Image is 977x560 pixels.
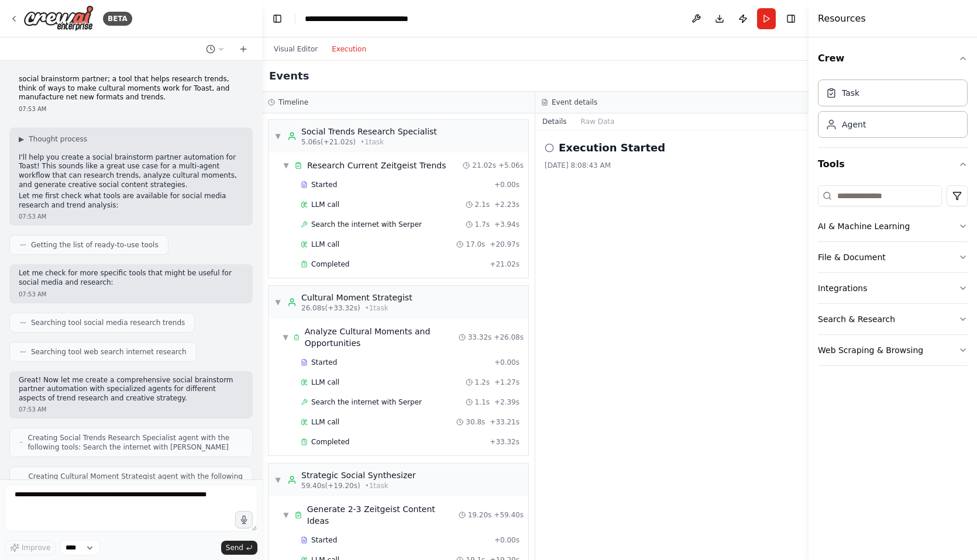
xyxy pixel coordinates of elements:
span: 33.32s [468,333,492,342]
span: Searching tool social media research trends [31,318,185,327]
button: Switch to previous chat [201,42,229,56]
span: + 59.40s [494,510,524,520]
button: Tools [818,148,968,181]
span: 21.02s [472,161,496,170]
p: I'll help you create a social brainstorm partner automation for Toast! This sounds like a great u... [19,153,243,189]
p: social brainstorm partner; a tool that helps research trends, think of ways to make cultural mome... [19,75,243,102]
span: + 2.23s [494,200,520,209]
div: Cultural Moment Strategist [301,292,412,303]
h4: Resources [818,12,866,26]
div: Research Current Zeitgeist Trends [307,160,446,171]
span: LLM call [311,240,339,249]
button: Web Scraping & Browsing [818,335,968,365]
span: ▼ [274,132,281,141]
span: • 1 task [365,481,388,490]
button: Search & Research [818,304,968,334]
button: Details [535,113,574,130]
span: + 1.27s [494,378,520,387]
span: 1.7s [475,220,490,229]
span: Started [311,535,337,545]
span: + 5.06s [498,161,524,170]
span: + 0.00s [494,358,520,367]
div: BETA [103,12,132,26]
button: Crew [818,42,968,75]
span: Search the internet with Serper [311,220,422,229]
span: 59.40s (+19.20s) [301,481,360,490]
span: ▼ [283,161,290,170]
span: + 0.00s [494,535,520,545]
button: AI & Machine Learning [818,211,968,241]
button: Improve [5,540,56,555]
button: Click to speak your automation idea [235,511,253,528]
span: Improve [22,543,50,552]
div: Social Trends Research Specialist [301,126,437,137]
span: 19.20s [468,510,492,520]
button: File & Document [818,242,968,272]
span: • 1 task [360,137,384,147]
span: LLM call [311,200,339,209]
span: Search the internet with Serper [311,397,422,407]
button: Execution [325,42,373,56]
button: Send [221,541,257,555]
span: Started [311,358,337,367]
h2: Events [269,68,309,84]
span: ▼ [283,510,290,520]
span: Started [311,180,337,189]
span: Send [226,543,243,552]
span: ▼ [283,333,288,342]
div: 07:53 AM [19,405,243,414]
span: ▶ [19,134,24,144]
div: 07:53 AM [19,212,243,221]
button: Visual Editor [267,42,325,56]
p: Let me check for more specific tools that might be useful for social media and research: [19,269,243,287]
span: ▼ [274,475,281,485]
span: 30.8s [466,417,485,427]
button: Start a new chat [234,42,253,56]
span: + 26.08s [494,333,524,342]
span: + 0.00s [494,180,520,189]
span: Getting the list of ready-to-use tools [31,240,159,250]
h3: Timeline [278,98,308,107]
button: Hide right sidebar [783,11,799,27]
button: Hide left sidebar [269,11,285,27]
span: + 2.39s [494,397,520,407]
div: 07:53 AM [19,290,243,299]
span: LLM call [311,378,339,387]
div: 07:53 AM [19,105,243,113]
span: 26.08s (+33.32s) [301,303,360,313]
span: + 20.97s [490,240,520,249]
span: + 21.02s [490,260,520,269]
nav: breadcrumb [305,13,408,25]
span: Creating Social Trends Research Specialist agent with the following tools: Search the internet wi... [27,433,243,452]
p: Let me first check what tools are available for social media research and trend analysis: [19,192,243,210]
span: + 33.21s [490,417,520,427]
button: ▶Thought process [19,134,87,144]
p: Great! Now let me create a comprehensive social brainstorm partner automation with specialized ag... [19,376,243,403]
div: Task [842,87,859,99]
div: Analyze Cultural Moments and Opportunities [305,326,459,349]
span: 1.2s [475,378,490,387]
div: Tools [818,181,968,375]
span: Creating Cultural Moment Strategist agent with the following tools: Brave Web Search the internet [28,472,243,490]
span: ▼ [274,298,281,307]
div: [DATE] 8:08:43 AM [545,161,799,170]
span: + 33.32s [490,437,520,447]
span: 17.0s [466,240,485,249]
span: Searching tool web search internet research [31,347,187,357]
span: Completed [311,437,349,447]
span: LLM call [311,417,339,427]
button: Raw Data [574,113,622,130]
h2: Execution Started [559,140,665,156]
h3: Event details [552,98,597,107]
div: Generate 2-3 Zeitgeist Content Ideas [307,503,459,527]
span: 1.1s [475,397,490,407]
span: Thought process [29,134,87,144]
span: 5.06s (+21.02s) [301,137,356,147]
div: Strategic Social Synthesizer [301,469,416,481]
span: + 3.94s [494,220,520,229]
div: Crew [818,75,968,147]
span: 2.1s [475,200,490,209]
div: Agent [842,119,866,130]
button: Integrations [818,273,968,303]
img: Logo [23,5,94,32]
